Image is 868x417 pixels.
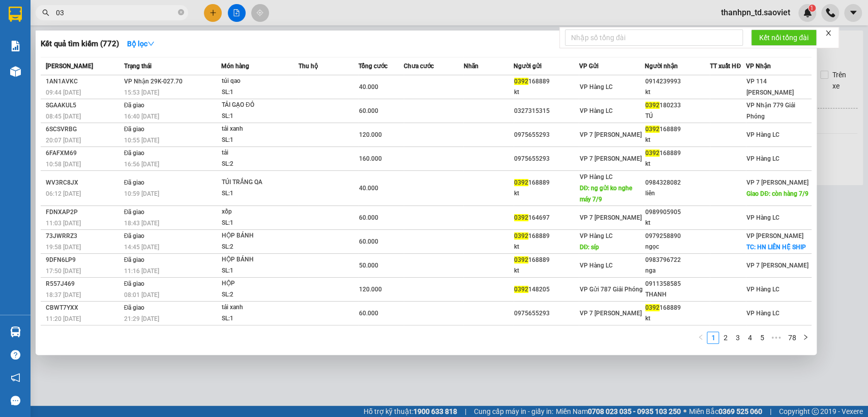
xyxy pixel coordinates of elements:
span: 15:53 [DATE] [124,89,159,96]
span: Đã giao [124,208,145,216]
div: TÚ [645,111,710,122]
img: warehouse-icon [10,326,21,337]
span: 10:55 [DATE] [124,137,159,144]
span: 08:45 [DATE] [46,113,81,120]
div: SL: 2 [222,159,298,170]
span: VP 7 [PERSON_NAME] [579,155,641,162]
span: VP Gửi [579,63,598,70]
div: 168889 [514,76,579,87]
span: VP Hàng LC [746,155,780,162]
div: 0983796722 [645,255,710,265]
span: Đã giao [124,126,145,133]
span: Người nhận [645,63,678,70]
span: 10:59 [DATE] [124,190,159,197]
span: VP Nhận 779 Giải Phóng [746,102,795,120]
div: 73JWRRZ3 [46,231,121,242]
span: 0392 [645,150,660,157]
div: 0975655293 [514,154,579,164]
div: 168889 [645,124,710,135]
a: 4 [744,332,755,343]
div: 0975655293 [514,130,579,140]
span: 20:07 [DATE] [46,137,81,144]
span: 0392 [514,232,528,240]
span: 18:37 [DATE] [46,291,81,299]
div: SL: 1 [222,135,298,146]
a: 2 [720,332,731,343]
span: 08:01 [DATE] [124,291,159,299]
span: Đã giao [124,232,145,240]
span: TC: HN LIÊN HỆ SHIP [746,244,806,251]
span: right [802,334,809,340]
div: xốp [222,206,298,218]
span: 60.000 [359,238,378,245]
span: VP 7 [PERSON_NAME] [746,179,809,186]
span: [PERSON_NAME] [46,63,93,70]
span: VP Nhận 29K-027.70 [124,78,183,85]
span: 0392 [645,126,660,133]
strong: Bộ lọc [127,40,155,48]
div: 148205 [514,284,579,295]
span: VP Hàng LC [579,83,612,91]
span: 09:44 [DATE] [46,89,81,96]
div: SL: 1 [222,313,298,324]
div: kt [645,159,710,169]
div: 0989905905 [645,207,710,218]
li: 78 [784,332,799,344]
div: R557J469 [46,279,121,289]
span: 60.000 [359,107,378,114]
span: VP Hàng LC [746,286,780,293]
span: 0392 [514,214,528,221]
span: VP Hàng LC [746,131,780,138]
div: SL: 2 [222,242,298,253]
div: 6FAFXM69 [46,148,121,159]
div: ngọc [645,242,710,252]
button: Kết nối tổng đài [751,29,817,46]
div: 0914239993 [645,76,710,87]
div: 168889 [645,303,710,313]
li: 2 [719,332,731,344]
div: kt [645,87,710,98]
span: message [11,396,20,405]
span: Tổng cước [358,63,387,70]
div: kt [514,87,579,98]
span: TT xuất HĐ [710,63,741,70]
span: Món hàng [221,63,249,70]
span: 11:16 [DATE] [124,267,159,275]
div: SL: 1 [222,265,298,277]
li: 3 [731,332,743,344]
img: warehouse-icon [10,66,21,77]
span: 10:58 [DATE] [46,161,81,168]
input: Nhập số tổng đài [565,29,743,46]
span: 16:56 [DATE] [124,161,159,168]
div: 168889 [514,231,579,242]
div: HỘP [222,278,298,289]
div: CBWT7YXX [46,303,121,313]
span: 11:20 [DATE] [46,315,81,322]
span: VP Hàng LC [579,262,612,269]
div: 168889 [514,255,579,265]
div: kt [645,218,710,228]
div: kt [514,188,579,199]
span: 0392 [514,179,528,186]
span: Trạng thái [124,63,152,70]
div: SL: 1 [222,188,298,199]
div: kt [514,242,579,252]
span: 50.000 [359,262,378,269]
button: right [799,332,812,344]
div: TẢI GẠO ĐỎ [222,100,298,111]
span: question-circle [11,350,20,360]
span: 0392 [514,78,528,85]
span: 16:40 [DATE] [124,113,159,120]
span: notification [11,373,20,382]
div: kt [645,313,710,324]
span: close-circle [178,8,184,18]
span: 160.000 [359,155,382,162]
span: 11:03 [DATE] [46,220,81,227]
span: DĐ: síp [579,244,599,251]
span: 21:29 [DATE] [124,315,159,322]
span: 17:50 [DATE] [46,267,81,275]
span: 0392 [645,304,660,311]
a: 78 [785,332,799,343]
span: 40.000 [359,83,378,91]
li: Next Page [799,332,812,344]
